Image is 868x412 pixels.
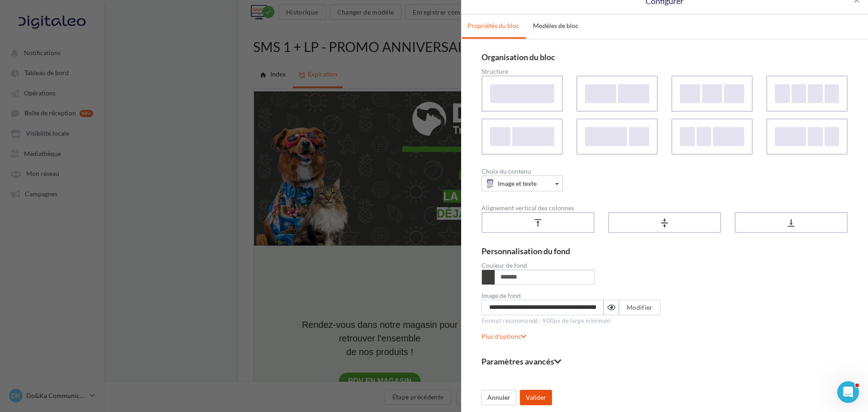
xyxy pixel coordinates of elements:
i: vertical_align_bottom [786,218,796,227]
span: LA PROMO EST [189,101,274,114]
i: vertical_align_top [533,218,543,227]
a: Modèles de bloc [528,14,584,37]
label: Couleur de fond [481,262,848,269]
span: de nos produits ! [92,258,159,268]
label: Image de fond [481,293,848,299]
fieldset: Paramètres avancés [481,357,848,365]
button: Valider [520,390,552,405]
div: Structure [481,68,848,75]
div: Organisation du bloc [481,53,848,61]
span: Image et texte [498,180,537,187]
button: Image et texte [481,175,563,191]
span: OUPS [204,75,260,97]
span: Rendez-vous dans notre magasin pour retrouver l'ensemble [48,231,204,254]
a: Propriétés du bloc [462,14,525,37]
span: DÉJÀ TERMINÉE ! [183,118,281,131]
fieldset: Plus d'options [481,332,848,341]
button: Modifier [619,300,660,315]
a: RDV EN MAGASIN [94,288,157,296]
span: Modifier [627,303,653,311]
button: Annuler [481,390,516,405]
iframe: Intercom live chat [837,381,859,403]
img: bloc-lp-rdvmag.png [250,175,426,351]
div: Format recommandé : 900px de large minimum [481,315,848,325]
div: Alignement vertical des colonnes [481,205,848,211]
img: logo-doetka-bloc-mail-3.png [96,7,368,69]
div: Choix du contenu [481,168,848,175]
i: vertical_align_center [660,218,670,227]
div: Personnalisation du fond [481,247,848,255]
